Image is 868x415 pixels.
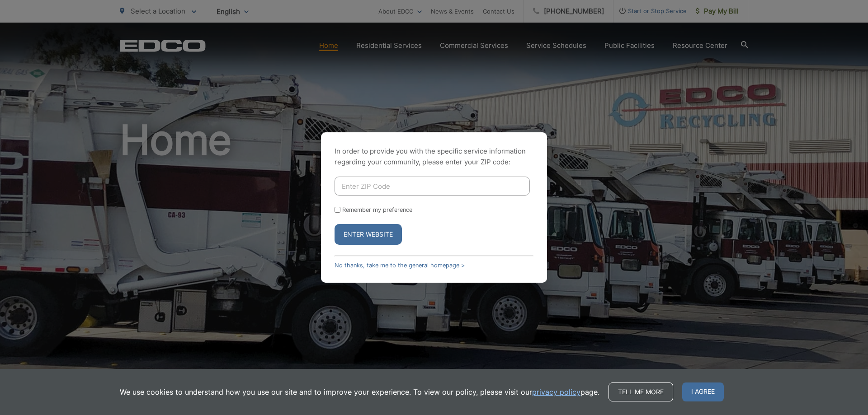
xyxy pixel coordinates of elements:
[342,206,412,213] label: Remember my preference
[682,382,724,401] span: I agree
[532,387,580,397] a: privacy policy
[335,146,533,168] p: In order to provide you with the specific service information regarding your community, please en...
[120,387,599,397] p: We use cookies to understand how you use our site and to improve your experience. To view our pol...
[335,224,402,245] button: Enter Website
[335,177,530,196] input: Enter ZIP Code
[335,262,465,269] a: No thanks, take me to the general homepage >
[609,382,673,401] a: Tell me more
